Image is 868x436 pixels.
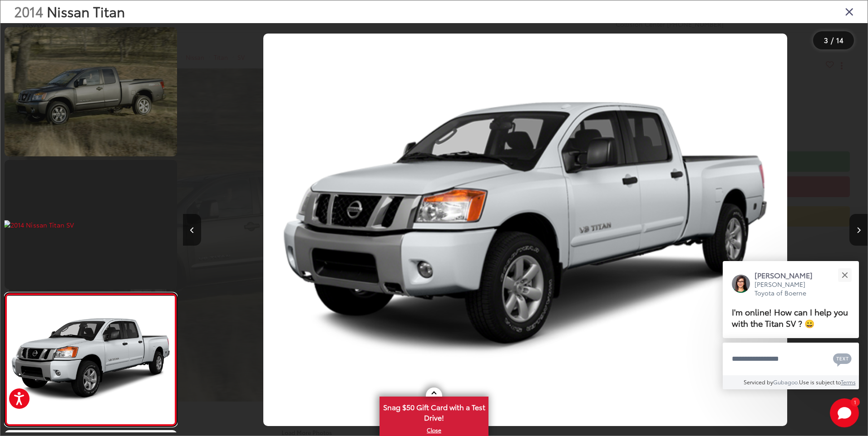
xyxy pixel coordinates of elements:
button: Next image [849,214,868,246]
img: 2014 Nissan Titan SV [3,220,179,229]
span: 1 [854,400,856,404]
svg: Start Chat [830,398,859,427]
button: Close [835,266,854,285]
button: Toggle Chat Window [830,398,859,427]
span: 3 [824,35,828,45]
span: 2014 [14,1,43,21]
img: 2014 Nissan Titan SV [263,34,787,426]
div: 2014 Nissan Titan SV 2 [183,34,868,426]
textarea: Type your message [723,343,859,375]
span: I'm online! How can I help you with the Titan SV ? 😀 [732,306,848,329]
span: Use is subject to [799,378,841,386]
img: 2014 Nissan Titan SV [5,296,176,424]
a: Terms [841,378,856,386]
i: Close gallery [845,5,854,17]
button: Chat with SMS [830,349,854,369]
a: Gubagoo. [773,378,799,386]
p: [PERSON_NAME] Toyota of Boerne [755,280,822,298]
span: Serviced by [744,378,773,386]
div: Close[PERSON_NAME][PERSON_NAME] Toyota of BoerneI'm online! How can I help you with the Titan SV ... [723,261,859,389]
p: [PERSON_NAME] [755,270,822,280]
button: Previous image [183,214,201,246]
svg: Text [833,352,852,367]
span: Snag $50 Gift Card with a Test Drive! [380,397,488,425]
span: / [830,37,834,44]
span: Nissan Titan [47,1,125,21]
span: 14 [836,35,843,45]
